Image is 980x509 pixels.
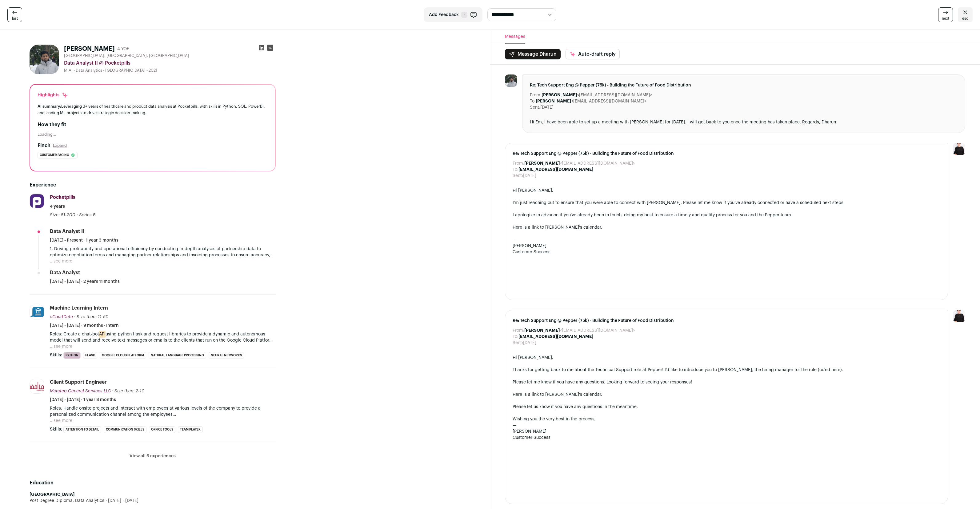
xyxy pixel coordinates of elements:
li: Team Player [178,426,203,433]
button: Add Feedback F [424,7,482,22]
dt: Sent: [530,104,540,110]
span: Skills: [50,352,62,358]
span: [DATE] - [DATE] · 1 year 8 months [50,397,116,403]
dt: From: [513,160,524,166]
button: Messages [505,30,525,44]
div: Customer Success [513,249,941,255]
mark: API [99,331,106,338]
a: next [938,7,953,22]
b: [PERSON_NAME] [536,99,571,103]
div: — [513,422,941,428]
div: Data Analyst II [50,228,84,235]
div: I apologize in advance if you've already been in touch, doing my best to ensure a timely and qual... [513,212,941,218]
span: Skills: [50,426,62,432]
span: [DATE] - [DATE] [104,498,138,504]
img: d065eba8539a0b4e602d6997229cbaff6683a7b84fe62586c43d7af029b19583.jpg [30,45,59,74]
li: Flask [83,352,97,359]
dt: To: [530,98,536,104]
div: Hi [PERSON_NAME], [513,187,941,194]
dd: <[EMAIL_ADDRESS][DOMAIN_NAME]> [524,160,635,166]
a: last [7,7,22,22]
b: [EMAIL_ADDRESS][DOMAIN_NAME] [518,335,593,339]
img: d065eba8539a0b4e602d6997229cbaff6683a7b84fe62586c43d7af029b19583.jpg [505,74,517,87]
dt: From: [513,327,524,334]
div: Machine Learning Intern [50,305,108,311]
span: [DATE] - Present · 1 year 3 months [50,237,118,243]
a: Here is a link to [PERSON_NAME]'s calendar. [513,392,602,397]
div: Highlights [38,92,68,98]
a: esc [958,7,973,22]
dd: <[EMAIL_ADDRESS][DOMAIN_NAME]> [524,327,635,334]
div: Hi Em, I have been able to set up a meeting with [PERSON_NAME] for [DATE]. I will get back to you... [530,119,958,125]
strong: [GEOGRAPHIC_DATA] [30,492,74,497]
span: · Size then: 2-10 [112,389,145,393]
b: [PERSON_NAME] [524,328,560,333]
dt: To: [513,166,518,173]
dt: From: [530,92,542,98]
img: 5ab21ff3ae6a8dca420ff717cf50fa941b094839e9020adf8a98b1e75996101a.jpg [30,379,44,393]
li: Python [63,352,81,359]
span: · Size then: 11-50 [74,315,109,319]
li: Attention to detail [63,426,101,433]
div: Data Analyst [50,269,80,276]
span: next [942,16,949,21]
b: [EMAIL_ADDRESS][DOMAIN_NAME] [518,167,593,172]
div: Please let us know if you have any questions in the meantime. [513,404,941,410]
button: Auto-draft reply [566,49,620,59]
span: Pocketpills [50,195,75,200]
div: Data Analyst II @ Pocketpills [64,59,276,67]
span: [DATE] - [DATE] · 9 months · Intern [50,323,119,329]
button: ...see more [50,343,72,350]
span: Add Feedback [429,12,459,18]
div: Leveraging 3+ years of healthcare and product data analysis at Pocketpills, with skills in Python... [38,103,268,116]
dt: Sent: [513,173,523,179]
span: AI summary: [38,104,61,108]
span: [GEOGRAPHIC_DATA], [GEOGRAPHIC_DATA], [GEOGRAPHIC_DATA] [64,53,189,58]
p: 1. Driving profitability and operational efficiency by conducting in-depth analyses of partnershi... [50,246,276,258]
dd: [DATE] [540,104,554,110]
span: Re: Tech Support Eng @ Pepper (75k) - Building the Future of Food Distribution [530,82,958,88]
div: Client Support Engineer [50,379,107,386]
span: [DATE] - [DATE] · 2 years 11 months [50,279,120,285]
li: Natural Language Processing [149,352,206,359]
span: eCourtDate [50,315,73,319]
li: Office Tools [149,426,175,433]
b: [PERSON_NAME] [542,93,577,97]
dt: To: [513,334,518,340]
span: Customer facing [40,152,69,158]
a: Here is a link to [PERSON_NAME]'s calendar. [513,225,602,230]
div: — [513,237,941,243]
span: Re: Tech Support Eng @ Pepper (75k) - Building the Future of Food Distribution [513,150,941,157]
span: Marafeq General Services LLC [50,389,111,393]
div: Post Degree Diploma, Data Analytics [30,498,276,504]
span: F [461,12,467,18]
span: Size: 51-200 [50,213,75,217]
button: Message Dharun [505,49,561,59]
button: ...see more [50,258,72,264]
img: 9240684-medium_jpg [953,143,965,155]
img: 9240684-medium_jpg [953,310,965,322]
dd: <[EMAIL_ADDRESS][DOMAIN_NAME]> [536,98,646,104]
button: Expand [53,143,67,148]
b: [PERSON_NAME] [524,161,560,166]
button: ...see more [50,418,72,424]
div: Hi [PERSON_NAME], [513,355,941,361]
div: Customer Success [513,435,941,441]
dt: Sent: [513,340,523,346]
li: Neural Networks [209,352,244,359]
button: View all 6 experiences [130,453,176,459]
h1: [PERSON_NAME] [64,45,115,53]
div: M.A. - Data Analytics - [GEOGRAPHIC_DATA] - 2021 [64,68,276,73]
h2: Finch [38,142,50,149]
dd: [DATE] [523,340,536,346]
div: Wishing you the very best in the process, [513,416,941,422]
p: Roles: Create a chat-bot using python flask and request libraries to provide a dynamic and autono... [50,331,276,343]
dd: [DATE] [523,173,536,179]
p: Roles: Handle onsite projects and interact with employees at various levels of the company to pro... [50,405,276,418]
div: 4 YOE [117,46,129,52]
div: Thanks for getting back to me about the Technical Support role at Pepper! I'd like to introduce y... [513,367,941,373]
img: 12b3bc7a1485c3cdc8bc9146db307ec20efea371911cf7762f41856be6ff3378.jpg [30,305,44,319]
div: Loading... [38,132,268,137]
span: 4 years [50,203,65,210]
span: Please let me know if you have any questions. Looking forward to seeing your responses! [513,380,692,384]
